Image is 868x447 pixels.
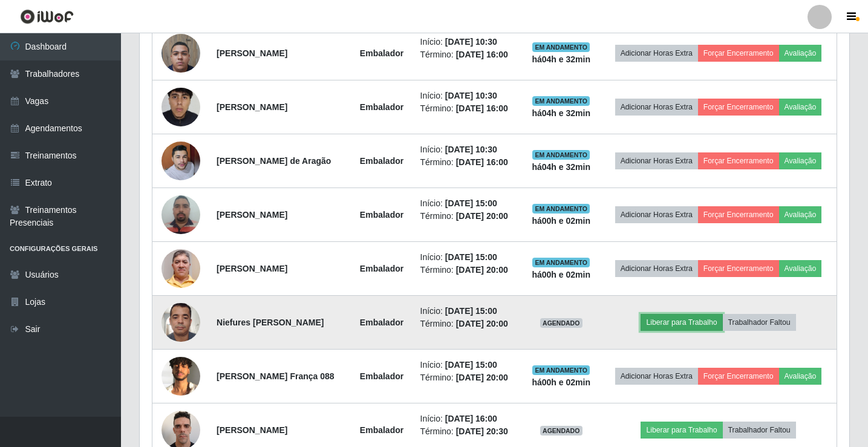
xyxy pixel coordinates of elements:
time: [DATE] 20:00 [456,265,508,275]
strong: [PERSON_NAME] de Aragão [217,156,331,166]
strong: Embalador [360,156,403,166]
img: 1687914027317.jpeg [162,234,200,303]
li: Término: [420,102,515,115]
time: [DATE] 10:30 [445,37,497,47]
time: [DATE] 15:00 [445,252,497,262]
strong: [PERSON_NAME] [217,425,287,435]
span: AGENDADO [540,426,582,436]
strong: Embalador [360,425,403,435]
strong: [PERSON_NAME] França 088 [217,371,334,381]
img: 1757732634015.jpeg [162,357,200,396]
strong: Embalador [360,318,403,327]
strong: Embalador [360,264,403,273]
span: EM ANDAMENTO [532,365,590,375]
time: [DATE] 15:00 [445,198,497,208]
span: AGENDADO [540,318,582,328]
li: Início: [420,251,515,264]
strong: há 00 h e 02 min [532,216,590,226]
span: EM ANDAMENTO [532,42,590,52]
li: Término: [420,156,515,169]
li: Início: [420,197,515,210]
button: Adicionar Horas Extra [615,206,698,223]
button: Forçar Encerramento [698,99,779,116]
strong: Embalador [360,102,403,112]
strong: Niefures [PERSON_NAME] [217,318,324,327]
time: [DATE] 15:00 [445,360,497,370]
button: Avaliação [779,45,822,62]
img: 1758632376156.jpeg [162,27,200,79]
strong: há 00 h e 02 min [532,377,590,387]
li: Término: [420,264,515,276]
button: Adicionar Horas Extra [615,152,698,169]
button: Avaliação [779,368,822,385]
time: [DATE] 10:30 [445,91,497,100]
time: [DATE] 16:00 [445,414,497,423]
button: Adicionar Horas Extra [615,368,698,385]
span: EM ANDAMENTO [532,150,590,160]
img: 1733491183363.jpeg [162,64,200,150]
li: Término: [420,371,515,384]
button: Forçar Encerramento [698,368,779,385]
li: Término: [420,210,515,223]
button: Liberar para Trabalho [641,422,722,439]
strong: há 00 h e 02 min [532,270,590,279]
strong: Embalador [360,371,403,381]
li: Término: [420,318,515,330]
button: Avaliação [779,260,822,277]
strong: há 04 h e 32 min [532,108,590,118]
button: Liberar para Trabalho [641,314,722,331]
img: 1757417276217.jpeg [162,140,200,182]
button: Forçar Encerramento [698,152,779,169]
button: Adicionar Horas Extra [615,45,698,62]
strong: [PERSON_NAME] [217,102,287,112]
span: EM ANDAMENTO [532,204,590,214]
strong: há 04 h e 32 min [532,54,590,64]
img: 1744031774658.jpeg [162,296,200,348]
time: [DATE] 15:00 [445,306,497,316]
time: [DATE] 16:00 [456,103,508,113]
button: Avaliação [779,99,822,116]
strong: [PERSON_NAME] [217,210,287,220]
strong: Embalador [360,210,403,220]
button: Trabalhador Faltou [723,422,796,439]
li: Término: [420,48,515,61]
time: [DATE] 20:00 [456,319,508,328]
time: [DATE] 20:00 [456,373,508,382]
li: Início: [420,413,515,425]
button: Trabalhador Faltou [723,314,796,331]
time: [DATE] 16:00 [456,50,508,59]
button: Avaliação [779,152,822,169]
li: Início: [420,143,515,156]
li: Término: [420,425,515,438]
strong: há 04 h e 32 min [532,162,590,172]
button: Adicionar Horas Extra [615,260,698,277]
span: EM ANDAMENTO [532,258,590,267]
li: Início: [420,90,515,102]
img: 1686264689334.jpeg [162,189,200,240]
time: [DATE] 20:00 [456,211,508,221]
button: Forçar Encerramento [698,45,779,62]
li: Início: [420,359,515,371]
strong: [PERSON_NAME] [217,264,287,273]
li: Início: [420,36,515,48]
button: Forçar Encerramento [698,206,779,223]
button: Forçar Encerramento [698,260,779,277]
span: EM ANDAMENTO [532,96,590,106]
time: [DATE] 20:30 [456,426,508,436]
button: Adicionar Horas Extra [615,99,698,116]
strong: [PERSON_NAME] [217,48,287,58]
strong: Embalador [360,48,403,58]
button: Avaliação [779,206,822,223]
time: [DATE] 16:00 [456,157,508,167]
li: Início: [420,305,515,318]
time: [DATE] 10:30 [445,145,497,154]
img: CoreUI Logo [20,9,74,24]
